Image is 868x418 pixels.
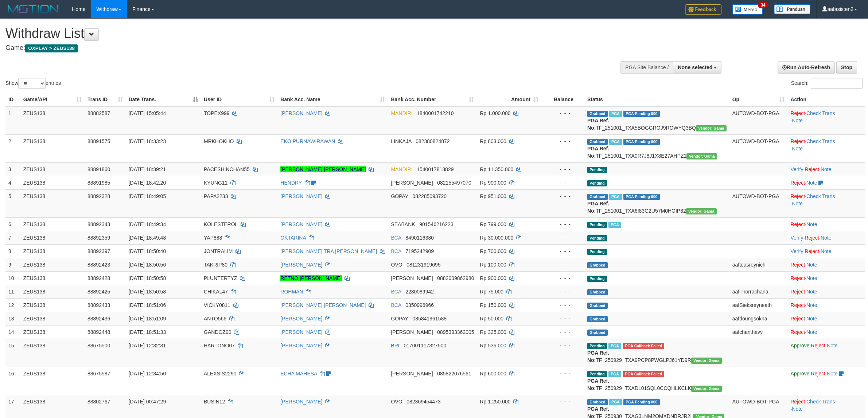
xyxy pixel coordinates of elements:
span: Copy 2280089942 to clipboard [405,289,434,295]
span: PGA Pending [623,139,660,145]
span: GANDOZ90 [204,329,231,335]
span: Copy 0350996966 to clipboard [405,302,434,308]
a: Reject [790,316,805,322]
a: Note [821,248,832,254]
span: Vendor URL: https://trx31.1velocity.biz [686,153,717,159]
span: Rp 900.000 [480,275,506,281]
th: Balance [541,93,584,106]
span: Marked by aafpengsreynich [609,194,622,200]
a: Note [806,316,817,322]
span: PGA Error [623,371,664,377]
span: 88892328 [87,193,110,199]
td: · · [787,162,865,176]
span: [DATE] 18:49:34 [129,221,166,227]
span: TOPEX999 [204,110,230,116]
span: HARTONO07 [204,343,235,348]
span: Marked by aafpengsreynich [608,371,621,377]
a: Approve [790,343,809,348]
span: [DATE] 18:50:56 [129,262,166,268]
span: 88891985 [87,180,110,186]
td: TF_251001_TXA0R7J8J1X8E27AHPZ1 [584,134,729,162]
a: Reject [805,248,819,254]
div: - - - [544,370,581,377]
a: Verify [790,235,803,241]
td: 6 [5,217,20,231]
span: Copy 901546216223 to clipboard [419,221,453,227]
td: · [787,312,865,325]
td: TF_250929_TXADL01SQL0CCQHLKCLK [584,367,729,395]
a: [PERSON_NAME] TRA [PERSON_NAME] [280,248,377,254]
span: BCA [391,289,401,295]
a: Note [827,371,838,376]
a: Verify [790,166,803,172]
span: Grabbed [587,194,608,200]
div: - - - [544,275,581,282]
a: Reject [790,399,805,405]
div: - - - [544,328,581,336]
a: Note [806,289,817,295]
a: [PERSON_NAME] [280,316,322,322]
div: - - - [544,301,581,309]
span: Rp 803.000 [480,138,506,144]
div: - - - [544,179,581,186]
b: PGA Ref. No: [587,378,609,391]
span: Rp 50.000 [480,316,503,322]
span: Pending [587,343,607,349]
h1: Withdraw List [5,26,571,41]
span: MANDIRI [391,110,412,116]
th: Action [787,93,865,106]
td: ZEUS138 [20,189,85,217]
span: Rp 30.000.000 [480,235,513,241]
td: 15 [5,339,20,367]
span: [PERSON_NAME] [391,180,433,186]
span: JONTRALIM [204,248,233,254]
a: Verify [790,248,803,254]
th: Game/API: activate to sort column ascending [20,93,85,106]
th: User ID: activate to sort column ascending [201,93,277,106]
span: GOPAY [391,193,408,199]
a: [PERSON_NAME] [PERSON_NAME] [280,302,366,308]
a: [PERSON_NAME] [280,343,322,348]
td: ZEUS138 [20,271,85,285]
span: Rp 799.000 [480,221,506,227]
span: 88892425 [87,289,110,295]
td: 14 [5,325,20,339]
span: YAP888 [204,235,222,241]
span: Pending [587,371,607,377]
span: SEABANK [391,221,415,227]
td: · · [787,339,865,367]
span: 34 [758,2,768,8]
a: Reject [790,138,805,144]
td: · [787,271,865,285]
span: Pending [587,167,607,173]
span: [DATE] 18:49:05 [129,193,166,199]
span: PGA Pending [623,194,660,200]
div: - - - [544,221,581,228]
a: Reject [790,110,805,116]
span: Copy 081231919695 to clipboard [406,262,440,268]
span: Vendor URL: https://trx31.1velocity.biz [686,208,717,214]
a: [PERSON_NAME] [PERSON_NAME] [280,166,366,172]
td: aafSieksreyneath [729,298,788,312]
span: [PERSON_NAME] [391,275,433,281]
div: - - - [544,234,581,241]
span: 88892343 [87,221,110,227]
span: PAPA2233 [204,193,228,199]
a: Note [806,180,817,186]
span: PACESHINCHAN55 [204,166,250,172]
a: Note [806,329,817,335]
span: Copy 017001117327500 to clipboard [404,343,446,348]
td: · [787,258,865,271]
td: ZEUS138 [20,106,85,135]
td: AUTOWD-BOT-PGA [729,189,788,217]
td: aafThorrachana [729,285,788,298]
a: Note [827,343,838,348]
img: Feedback.jpg [685,4,721,15]
span: Pending [587,249,607,255]
a: Reject [790,275,805,281]
a: Note [806,221,817,227]
td: 2 [5,134,20,162]
span: [DATE] 18:42:20 [129,180,166,186]
a: HENDRY [280,180,302,186]
div: - - - [544,342,581,349]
